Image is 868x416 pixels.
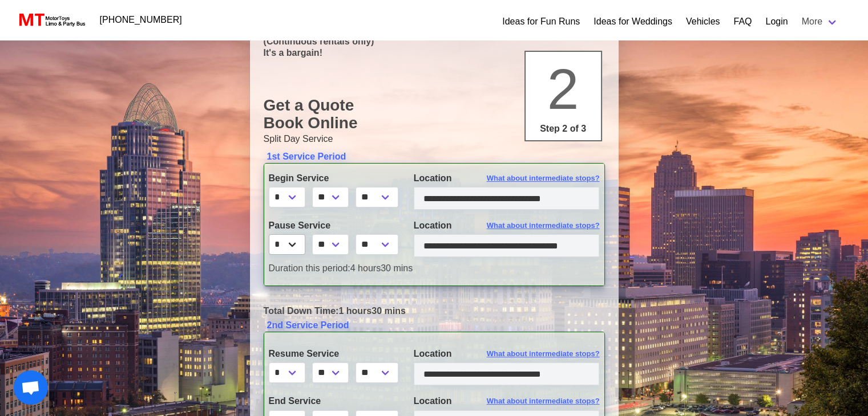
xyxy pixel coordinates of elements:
[16,12,86,28] img: MotorToys Logo
[264,306,339,316] span: Total Down Time:
[14,370,48,405] a: Open chat
[530,122,596,136] p: Step 2 of 3
[264,47,605,58] p: It's a bargain!
[269,172,397,185] label: Begin Service
[269,347,397,361] label: Resume Service
[269,394,397,408] label: End Service
[93,9,189,31] a: [PHONE_NUMBER]
[547,57,579,121] span: 2
[381,263,413,273] span: 30 mins
[264,36,605,47] p: (Continuous rentals only)
[260,262,608,275] div: 4 hours
[414,221,452,230] span: Location
[372,306,406,316] span: 30 mins
[264,132,605,146] p: Split Day Service
[255,304,613,318] div: 1 hours
[414,347,600,361] label: Location
[733,15,752,28] a: FAQ
[487,348,600,360] span: What about intermediate stops?
[502,15,580,28] a: Ideas for Fun Runs
[795,10,845,33] a: More
[414,394,600,408] label: Location
[765,15,788,28] a: Login
[487,220,600,231] span: What about intermediate stops?
[686,15,720,28] a: Vehicles
[487,173,600,184] span: What about intermediate stops?
[269,263,350,273] span: Duration this period:
[269,219,397,233] label: Pause Service
[594,15,672,28] a: Ideas for Weddings
[264,96,605,132] h1: Get a Quote Book Online
[414,173,452,183] span: Location
[487,395,600,407] span: What about intermediate stops?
